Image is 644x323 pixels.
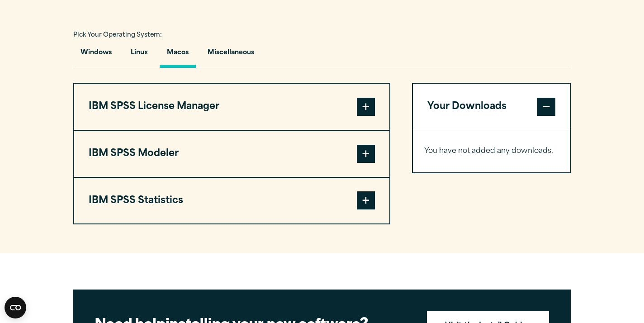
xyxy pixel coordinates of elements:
[73,32,162,38] span: Pick Your Operating System:
[123,42,155,68] button: Linux
[200,42,261,68] button: Miscellaneous
[74,131,389,177] button: IBM SPSS Modeler
[74,84,389,130] button: IBM SPSS License Manager
[74,178,389,224] button: IBM SPSS Statistics
[424,145,559,158] p: You have not added any downloads.
[73,42,119,68] button: Windows
[5,297,26,318] button: Open CMP widget
[160,42,196,68] button: Macos
[413,130,570,172] div: Your Downloads
[413,84,570,130] button: Your Downloads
